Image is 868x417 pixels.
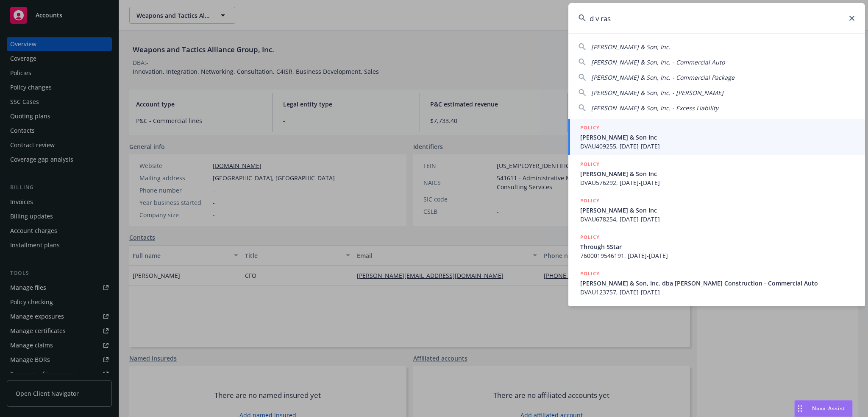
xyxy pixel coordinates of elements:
[568,3,865,34] input: Search...
[580,142,855,151] span: DVAU409255, [DATE]-[DATE]
[580,160,600,168] h5: POLICY
[568,155,865,192] a: POLICY[PERSON_NAME] & Son IncDVAU576292, [DATE]-[DATE]
[580,233,600,241] h5: POLICY
[580,123,600,132] h5: POLICY
[580,288,855,297] span: DVAU123757, [DATE]-[DATE]
[580,242,855,251] span: Through 5Star
[580,196,600,205] h5: POLICY
[580,269,600,278] h5: POLICY
[580,215,855,224] span: DVAU678254, [DATE]-[DATE]
[580,178,855,187] span: DVAU576292, [DATE]-[DATE]
[794,400,853,417] button: Nova Assist
[591,58,725,66] span: [PERSON_NAME] & Son, Inc. - Commercial Auto
[568,228,865,265] a: POLICYThrough 5Star7600019546191, [DATE]-[DATE]
[580,133,855,142] span: [PERSON_NAME] & Son Inc
[580,206,855,215] span: [PERSON_NAME] & Son Inc
[580,279,855,288] span: [PERSON_NAME] & Son, Inc. dba [PERSON_NAME] Construction - Commercial Auto
[591,104,718,112] span: [PERSON_NAME] & Son, Inc. - Excess Liability
[580,251,855,260] span: 7600019546191, [DATE]-[DATE]
[591,73,734,81] span: [PERSON_NAME] & Son, Inc. - Commercial Package
[568,192,865,228] a: POLICY[PERSON_NAME] & Son IncDVAU678254, [DATE]-[DATE]
[591,89,723,97] span: [PERSON_NAME] & Son, Inc. - [PERSON_NAME]
[568,265,865,301] a: POLICY[PERSON_NAME] & Son, Inc. dba [PERSON_NAME] Construction - Commercial AutoDVAU123757, [DATE...
[591,43,670,51] span: [PERSON_NAME] & Son, Inc.
[812,405,846,412] span: Nova Assist
[580,169,855,178] span: [PERSON_NAME] & Son Inc
[795,400,805,417] div: Drag to move
[568,119,865,155] a: POLICY[PERSON_NAME] & Son IncDVAU409255, [DATE]-[DATE]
